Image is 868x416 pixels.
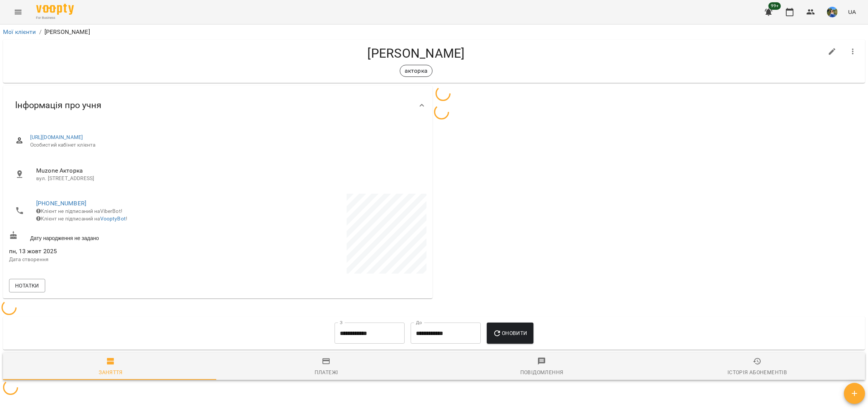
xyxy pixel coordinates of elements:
[8,229,218,243] div: Дату народження не задано
[30,134,83,140] a: [URL][DOMAIN_NAME]
[100,216,126,222] a: VooptyBot
[769,2,781,10] span: 99+
[44,28,90,37] p: [PERSON_NAME]
[30,141,420,149] span: Особистий кабінет клієнта
[848,8,856,16] span: UA
[36,166,420,175] span: Muzone Акторка
[36,175,420,182] p: вул. [STREET_ADDRESS]
[36,216,127,222] span: Клієнт не підписаний на !
[487,323,533,344] button: Оновити
[39,28,41,37] li: /
[36,4,74,15] img: Voopty Logo
[9,46,823,61] h4: [PERSON_NAME]
[15,281,39,290] span: Нотатки
[520,368,564,377] div: Повідомлення
[845,5,859,19] button: UA
[3,86,432,125] div: Інформація про учня
[36,15,74,20] span: For Business
[827,7,837,17] img: 0fc4f9d522d3542c56c5d1a1096ba97a.jpg
[400,65,432,77] div: акторка
[15,99,101,111] span: Інформація про учня
[3,28,36,35] a: Мої клієнти
[405,66,428,75] p: акторка
[315,368,338,377] div: Платежі
[9,3,27,21] button: Menu
[36,200,86,207] a: [PHONE_NUMBER]
[3,28,865,37] nav: breadcrumb
[36,208,122,214] span: Клієнт не підписаний на ViberBot!
[9,279,45,292] button: Нотатки
[9,256,216,263] p: Дата створення
[493,329,527,338] span: Оновити
[9,247,216,256] span: пн, 13 жовт 2025
[727,368,787,377] div: Історія абонементів
[99,368,123,377] div: Заняття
